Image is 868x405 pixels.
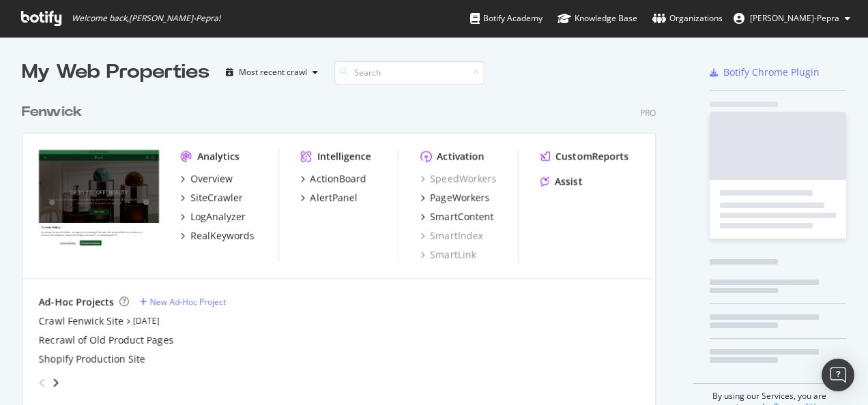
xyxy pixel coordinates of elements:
a: Overview [181,172,233,185]
a: Crawl Fenwick Site [39,314,124,328]
div: AlertPanel [310,191,358,205]
div: Assist [555,175,582,188]
div: angle-left [33,372,51,393]
a: SmartIndex [420,229,482,243]
div: Pro [640,107,656,119]
div: My Web Properties [22,59,209,86]
button: [PERSON_NAME]-Pepra [723,7,861,29]
div: CustomReports [555,150,628,164]
a: New Ad-Hoc Project [140,296,226,307]
div: LogAnalyzer [190,210,246,224]
div: SmartContent [430,210,493,224]
a: PageWorkers [420,191,489,205]
div: Organizations [652,12,723,25]
div: ActionBoard [310,172,366,185]
a: CustomReports [540,150,628,164]
div: Activation [437,150,484,164]
div: SiteCrawler [190,191,243,205]
a: SmartLink [420,248,476,262]
a: SiteCrawler [181,191,243,205]
span: Welcome back, [PERSON_NAME]-Pepra ! [72,13,220,24]
a: AlertPanel [301,191,358,205]
div: Most recent crawl [239,68,307,76]
a: Botify Chrome Plugin [710,65,820,79]
a: SmartContent [420,210,493,224]
a: Recrawl of Old Product Pages [39,333,173,347]
div: PageWorkers [430,191,489,205]
a: Shopify Production Site [39,352,145,366]
div: Intelligence [317,150,371,164]
div: Knowledge Base [558,12,637,25]
div: Ad-Hoc Projects [39,295,114,309]
div: Analytics [197,150,240,164]
a: RealKeywords [181,229,255,243]
a: LogAnalyzer [181,210,246,224]
span: Lucy Oben-Pepra [750,12,839,24]
a: SpeedWorkers [420,172,496,185]
a: Assist [540,175,582,188]
div: Botify Academy [470,12,542,25]
div: Fenwick [22,102,82,122]
div: Open Intercom Messenger [822,359,854,391]
div: Botify Chrome Plugin [723,65,820,79]
a: ActionBoard [301,172,366,185]
div: RealKeywords [190,229,255,243]
button: Most recent crawl [220,61,323,83]
div: New Ad-Hoc Project [150,296,226,307]
div: Overview [190,172,233,185]
img: www.fenwick.co.uk/ [39,150,159,246]
input: Search [334,61,484,85]
a: Fenwick [22,102,87,122]
div: angle-right [51,376,61,389]
a: [DATE] [133,315,160,327]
